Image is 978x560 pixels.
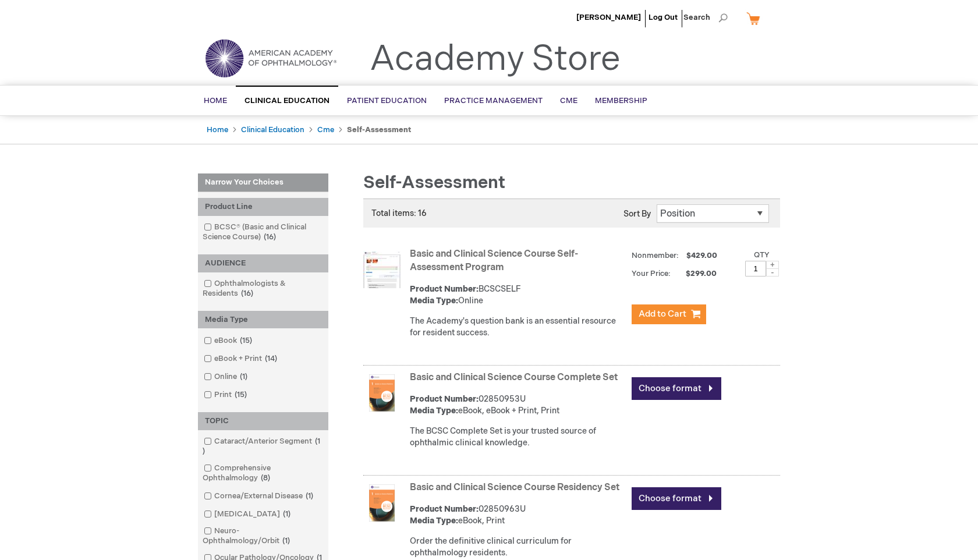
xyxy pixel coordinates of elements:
[198,412,328,430] div: TOPIC
[204,96,227,105] span: Home
[201,436,325,457] a: Cataract/Anterior Segment1
[410,284,479,294] strong: Product Number:
[649,13,678,22] a: Log Out
[201,491,318,502] a: Cornea/External Disease1
[203,437,320,456] span: 1
[410,249,578,273] a: Basic and Clinical Science Course Self-Assessment Program
[198,173,328,192] strong: Narrow Your Choices
[201,509,295,520] a: [MEDICAL_DATA]1
[363,172,505,193] span: Self-Assessment
[632,249,679,263] strong: Nonmember:
[410,504,479,514] strong: Product Number:
[410,296,458,306] strong: Media Type:
[201,335,257,346] a: eBook15
[198,254,328,272] div: AUDIENCE
[410,394,479,404] strong: Product Number:
[632,269,671,278] strong: Your Price:
[745,261,766,277] input: Qty
[198,311,328,329] div: Media Type
[632,487,721,510] a: Choose format
[237,372,250,381] span: 1
[410,372,618,383] a: Basic and Clinical Science Course Complete Set
[280,509,293,519] span: 1
[201,278,325,299] a: Ophthalmologists & Residents16
[232,390,250,399] span: 15
[410,426,626,449] div: The BCSC Complete Set is your trusted source of ophthalmic clinical knowledge.
[683,6,728,29] span: Search
[201,526,325,547] a: Neuro-Ophthalmology/Orbit1
[245,96,329,105] span: Clinical Education
[444,96,543,105] span: Practice Management
[241,125,304,134] a: Clinical Education
[410,504,626,527] div: 02850963U eBook, Print
[201,353,282,364] a: eBook + Print14
[410,406,458,416] strong: Media Type:
[410,516,458,526] strong: Media Type:
[201,222,325,243] a: BCSC® (Basic and Clinical Science Course)16
[201,463,325,484] a: Comprehensive Ophthalmology8
[237,336,255,345] span: 15
[363,484,401,522] img: Basic and Clinical Science Course Residency Set
[595,96,647,105] span: Membership
[370,38,621,80] a: Academy Store
[632,304,706,324] button: Add to Cart
[279,536,293,545] span: 1
[317,125,334,134] a: Cme
[672,269,718,278] span: $299.00
[347,96,427,105] span: Patient Education
[410,536,626,559] div: Order the definitive clinical curriculum for ophthalmology residents.
[623,209,651,219] label: Sort By
[576,13,641,22] a: [PERSON_NAME]
[371,208,427,218] span: Total items: 16
[238,289,256,298] span: 16
[560,96,577,105] span: CME
[347,125,411,134] strong: Self-Assessment
[303,491,316,501] span: 1
[410,394,626,417] div: 02850953U eBook, eBook + Print, Print
[201,371,252,382] a: Online1
[410,283,626,307] div: BCSCSELF Online
[410,316,626,339] div: The Academy's question bank is an essential resource for resident success.
[632,377,721,400] a: Choose format
[198,198,328,216] div: Product Line
[262,354,280,363] span: 14
[207,125,228,134] a: Home
[754,250,770,260] label: Qty
[363,374,401,412] img: Basic and Clinical Science Course Complete Set
[261,232,279,242] span: 16
[258,473,273,483] span: 8
[685,251,719,260] span: $429.00
[201,389,251,400] a: Print15
[410,482,619,493] a: Basic and Clinical Science Course Residency Set
[639,309,686,320] span: Add to Cart
[363,251,401,288] img: Basic and Clinical Science Course Self-Assessment Program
